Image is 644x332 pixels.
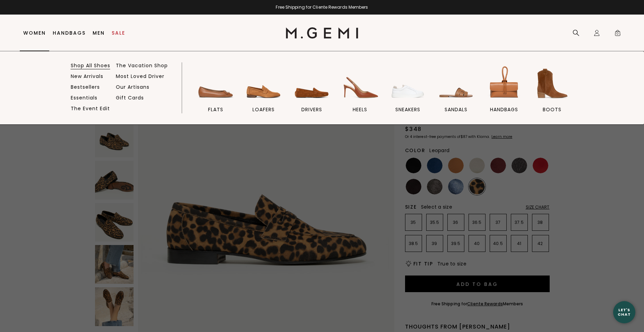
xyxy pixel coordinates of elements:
[208,106,223,113] span: flats
[338,64,381,124] a: heels
[490,106,518,113] span: handbags
[71,73,103,79] a: New Arrivals
[533,64,572,103] img: BOOTS
[483,64,525,124] a: handbags
[614,31,621,38] span: 0
[23,30,46,36] a: Women
[71,84,100,90] a: Bestsellers
[116,73,164,79] a: Most Loved Driver
[291,64,333,124] a: drivers
[292,64,331,103] img: drivers
[543,106,561,113] span: BOOTS
[387,64,429,124] a: sneakers
[93,30,105,36] a: Men
[71,105,110,112] a: The Event Edit
[252,106,275,113] span: loafers
[286,27,358,38] img: M.Gemi
[353,106,367,113] span: heels
[485,64,524,103] img: handbags
[116,62,168,69] a: The Vacation Shop
[435,64,478,124] a: sandals
[116,95,144,101] a: Gift Cards
[53,30,86,36] a: Handbags
[71,62,110,69] a: Shop All Shoes
[531,64,574,124] a: BOOTS
[71,95,97,101] a: Essentials
[395,106,420,113] span: sneakers
[613,308,635,316] div: Let's Chat
[242,64,285,124] a: loafers
[301,106,322,113] span: drivers
[244,64,283,103] img: loafers
[445,106,467,113] span: sandals
[341,64,379,103] img: heels
[116,84,149,90] a: Our Artisans
[112,30,125,36] a: Sale
[195,64,237,124] a: flats
[196,64,235,103] img: flats
[388,64,427,103] img: sneakers
[437,64,475,103] img: sandals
